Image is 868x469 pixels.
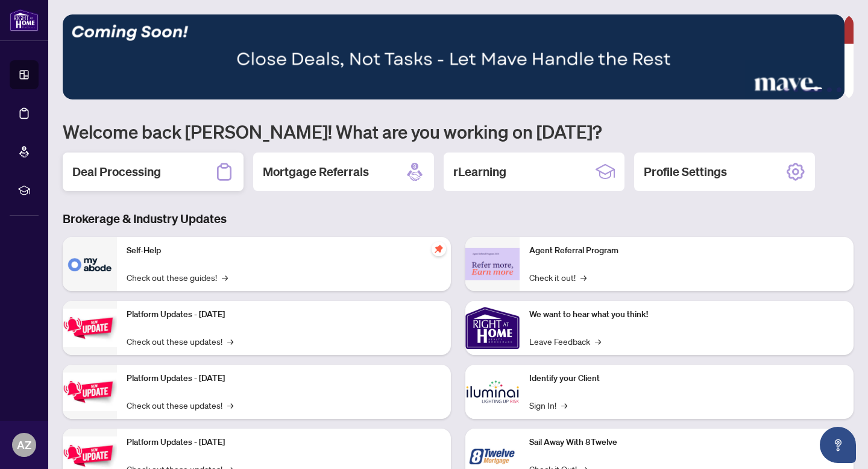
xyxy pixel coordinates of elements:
button: 3 [803,87,822,92]
img: Agent Referral Program [465,248,520,281]
h2: Mortgage Referrals [263,163,369,180]
a: Sign In!→ [529,398,567,412]
p: Sail Away With 8Twelve [529,436,844,449]
p: Agent Referral Program [529,244,844,257]
a: Leave Feedback→ [529,335,601,348]
p: Platform Updates - [DATE] [127,372,441,385]
h2: rLearning [453,163,506,180]
span: pushpin [432,242,446,256]
h3: Brokerage & Industry Updates [63,210,854,227]
h2: Profile Settings [644,163,727,180]
a: Check out these updates!→ [127,335,233,348]
span: → [561,398,567,412]
button: 2 [793,87,798,92]
span: → [595,335,601,348]
button: 4 [827,87,832,92]
button: 5 [837,87,841,92]
span: → [227,335,233,348]
span: → [227,398,233,412]
p: We want to hear what you think! [529,308,844,321]
a: Check out these guides!→ [127,271,228,284]
a: Check out these updates!→ [127,398,233,412]
p: Platform Updates - [DATE] [127,308,441,321]
img: Identify your Client [465,365,520,419]
button: 1 [784,87,788,92]
img: Self-Help [63,237,117,291]
p: Platform Updates - [DATE] [127,436,441,449]
h2: Deal Processing [72,163,161,180]
span: AZ [17,436,31,453]
span: → [580,271,587,284]
img: Slide 2 [63,14,844,99]
p: Self-Help [127,244,441,257]
img: We want to hear what you think! [465,301,520,355]
span: → [222,271,228,284]
img: Platform Updates - July 21, 2025 [63,309,117,347]
button: Open asap [820,427,856,463]
img: Platform Updates - July 8, 2025 [63,373,117,411]
h1: Welcome back [PERSON_NAME]! What are you working on [DATE]? [63,120,854,143]
p: Identify your Client [529,372,844,385]
img: logo [10,9,39,31]
a: Check it out!→ [529,271,587,284]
